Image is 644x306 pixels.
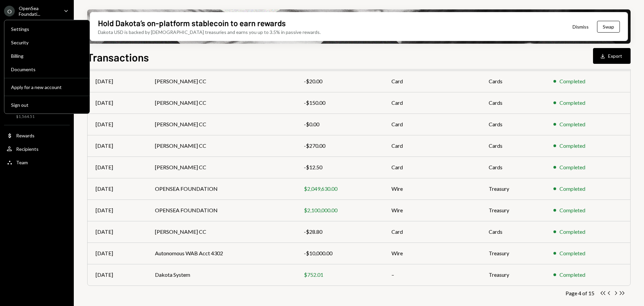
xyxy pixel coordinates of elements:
td: Wire [383,200,481,221]
td: [PERSON_NAME] CC [147,221,296,243]
td: Cards [481,135,545,157]
td: [PERSON_NAME] CC [147,114,296,135]
div: Billing [11,53,83,59]
div: [DATE] [96,206,139,214]
td: Card [383,157,481,178]
button: Swap [597,21,620,33]
div: $752.01 [304,271,376,279]
div: Completed [559,271,585,279]
td: Card [383,71,481,92]
td: Cards [481,221,545,243]
td: Treasury [481,178,545,200]
td: Cards [481,114,545,135]
div: Settings [11,26,83,32]
button: Sign out [7,99,87,111]
div: -$28.80 [304,228,376,236]
div: OpenSea Foundati... [19,5,58,17]
td: Autonomous WAB Acct 4302 [147,243,296,264]
div: [DATE] [96,120,139,128]
div: -$20.00 [304,77,376,85]
td: OPENSEA FOUNDATION [147,200,296,221]
div: -$150.00 [304,99,376,107]
div: Sign out [11,102,83,108]
div: Completed [559,185,585,193]
td: Treasury [481,243,545,264]
div: Recipients [16,146,39,152]
div: [DATE] [96,142,139,150]
div: -$0.00 [304,120,376,128]
div: Completed [559,249,585,257]
td: Card [383,114,481,135]
a: Documents [7,63,87,75]
div: Completed [559,206,585,214]
td: Cards [481,92,545,114]
a: Recipients [4,143,70,155]
td: Card [383,92,481,114]
a: Team [4,156,70,168]
div: $1,564.51 [16,114,35,120]
div: Completed [559,228,585,236]
div: Completed [559,99,585,107]
td: [PERSON_NAME] CC [147,71,296,92]
td: [PERSON_NAME] CC [147,135,296,157]
div: [DATE] [96,185,139,193]
div: O [4,6,15,16]
div: Apply for a new account [11,84,83,90]
a: Settings [7,23,87,35]
td: Card [383,221,481,243]
div: Security [11,40,83,45]
div: -$10,000.00 [304,249,376,257]
a: Security [7,36,87,48]
div: -$270.00 [304,142,376,150]
td: Wire [383,178,481,200]
button: Export [593,48,631,64]
a: Rewards [4,129,70,141]
a: Billing [7,50,87,62]
td: Treasury [481,264,545,286]
div: Team [16,160,28,165]
td: Wire [383,243,481,264]
div: [DATE] [96,99,139,107]
div: $2,100,000.00 [304,206,376,214]
div: Documents [11,67,83,72]
td: Cards [481,157,545,178]
td: – [383,264,481,286]
div: [DATE] [96,163,139,171]
div: Rewards [16,133,35,138]
div: Hold Dakota’s on-platform stablecoin to earn rewards [98,17,286,29]
td: Card [383,135,481,157]
h1: Transactions [87,50,149,64]
div: [DATE] [96,249,139,257]
button: Apply for a new account [7,81,87,93]
div: Dakota USD is backed by [DEMOGRAPHIC_DATA] treasuries and earns you up to 3.5% in passive rewards. [98,29,321,36]
div: Completed [559,77,585,85]
div: $2,049,630.00 [304,185,376,193]
td: Cards [481,71,545,92]
div: Completed [559,120,585,128]
div: Completed [559,163,585,171]
div: Completed [559,142,585,150]
td: OPENSEA FOUNDATION [147,178,296,200]
div: Page 4 of 15 [566,290,594,296]
div: [DATE] [96,228,139,236]
div: -$12.50 [304,163,376,171]
td: [PERSON_NAME] CC [147,157,296,178]
td: Treasury [481,200,545,221]
div: [DATE] [96,77,139,85]
div: [DATE] [96,271,139,279]
button: Dismiss [564,19,597,35]
td: [PERSON_NAME] CC [147,92,296,114]
td: Dakota System [147,264,296,286]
